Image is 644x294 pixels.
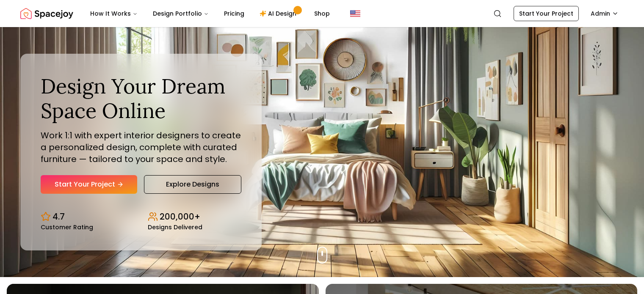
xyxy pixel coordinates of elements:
p: 200,000+ [160,211,200,223]
small: Designs Delivered [148,224,202,230]
small: Customer Rating [41,224,93,230]
a: Pricing [217,5,251,22]
button: Admin [586,6,624,21]
a: Start Your Project [41,175,137,194]
a: Shop [307,5,337,22]
a: AI Design [253,5,306,22]
img: United States [350,8,360,19]
p: 4.7 [53,211,65,223]
a: Start Your Project [514,6,579,21]
button: How It Works [83,5,144,22]
button: Design Portfolio [146,5,216,22]
p: Work 1:1 with expert interior designers to create a personalized design, complete with curated fu... [41,129,241,165]
img: Spacejoy Logo [20,5,73,22]
h1: Design Your Dream Space Online [41,74,241,123]
a: Explore Designs [144,175,241,194]
a: Spacejoy [20,5,73,22]
div: Design stats [41,204,241,230]
nav: Main [83,5,337,22]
